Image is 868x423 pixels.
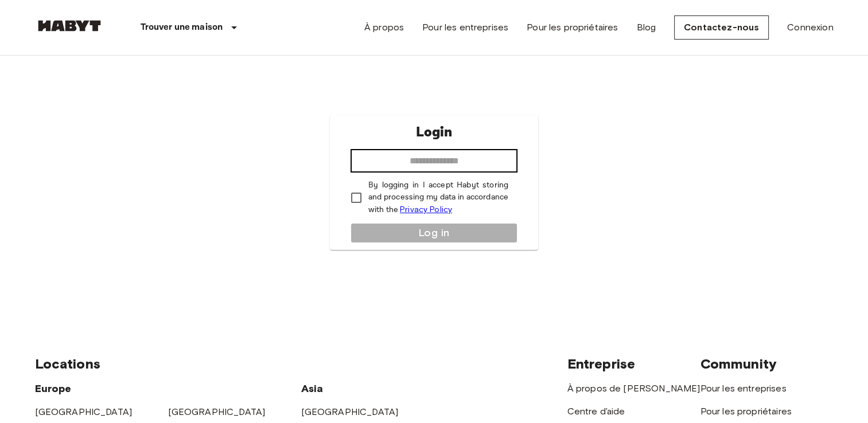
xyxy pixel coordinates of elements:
[35,20,104,32] img: Habyt
[364,21,404,34] a: À propos
[415,122,452,143] p: Login
[141,21,223,34] p: Trouver une maison
[700,406,792,417] a: Pour les propriétaires
[567,406,625,417] a: Centre d'aide
[636,21,656,34] a: Blog
[301,406,399,417] a: [GEOGRAPHIC_DATA]
[567,383,700,394] a: À propos de [PERSON_NAME]
[400,205,452,214] a: Privacy Policy
[35,355,100,372] span: Locations
[368,179,508,216] p: By logging in I accept Habyt storing and processing my data in accordance with the
[787,21,833,34] a: Connexion
[35,406,133,417] a: [GEOGRAPHIC_DATA]
[674,15,769,40] a: Contactez-nous
[700,383,787,394] a: Pour les entreprises
[422,21,508,34] a: Pour les entreprises
[700,355,777,372] span: Community
[35,382,72,395] span: Europe
[168,406,266,417] a: [GEOGRAPHIC_DATA]
[527,21,618,34] a: Pour les propriétaires
[567,355,636,372] span: Entreprise
[301,382,324,395] span: Asia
